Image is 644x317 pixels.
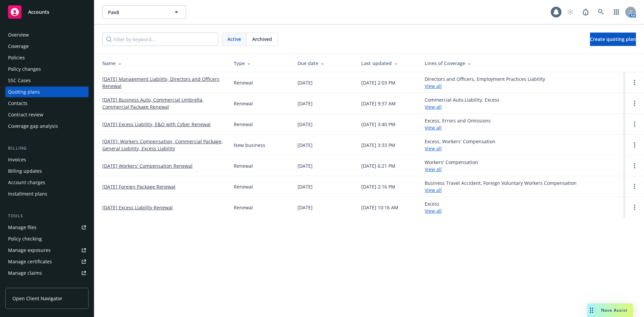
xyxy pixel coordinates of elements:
[102,121,211,128] a: [DATE] Excess Liability, E&O with Cyber Renewal
[5,268,89,278] a: Manage claims
[425,145,442,152] a: View all
[102,204,173,211] a: [DATE] Excess Liability Renewal
[8,52,25,63] div: Policies
[8,154,26,165] div: Invoices
[5,87,89,97] a: Quoting plans
[5,213,89,219] div: Tools
[298,162,313,169] div: [DATE]
[8,75,31,86] div: SSC Cases
[5,52,89,63] a: Policies
[601,307,628,313] span: Nova Assist
[587,304,633,317] button: Nova Assist
[425,96,499,110] div: Commercial Auto Liability, Excess
[590,33,636,46] a: Create quoting plan
[5,3,89,21] a: Accounts
[425,75,545,90] div: Directors and Officers, Employment Practices Liability
[102,75,223,90] a: [DATE] Management Liability, Directors and Officers Renewal
[425,104,442,110] a: View all
[579,5,592,19] a: Report a Bug
[102,183,175,190] a: [DATE] Foreign Package Renewal
[227,36,241,43] span: Active
[361,60,414,67] div: Last updated
[28,9,49,15] span: Accounts
[102,96,223,110] a: [DATE] Business Auto, Commercial Umbrella, Commercial Package Renewal
[298,183,313,190] div: [DATE]
[5,145,89,152] div: Billing
[5,189,89,199] a: Installment plans
[5,279,89,290] a: Manage BORs
[361,100,396,107] div: [DATE] 9:37 AM
[361,183,395,190] div: [DATE] 2:16 PM
[8,30,29,40] div: Overview
[8,64,41,74] div: Policy changes
[425,60,620,67] div: Lines of Coverage
[298,79,313,86] div: [DATE]
[5,75,89,86] a: SSC Cases
[361,79,395,86] div: [DATE] 2:03 PM
[5,256,89,267] a: Manage certificates
[425,138,495,152] div: Excess, Workers' Compensation
[425,117,491,131] div: Excess, Errors and Omissions
[12,295,62,302] span: Open Client Navigator
[8,279,40,290] div: Manage BORs
[425,208,442,214] a: View all
[361,121,395,128] div: [DATE] 3:40 PM
[5,245,89,256] a: Manage exposures
[298,60,351,67] div: Due date
[102,60,223,67] div: Name
[5,98,89,109] a: Contacts
[631,203,639,211] a: Open options
[102,162,193,169] a: [DATE] Workers' Compensation Renewal
[631,99,639,107] a: Open options
[234,60,287,67] div: Type
[234,142,265,149] div: New business
[425,83,442,89] a: View all
[587,304,596,317] div: Drag to move
[610,5,623,19] a: Switch app
[298,100,313,107] div: [DATE]
[563,5,577,19] a: Start snowing
[590,36,636,42] span: Create quoting plan
[631,162,639,170] a: Open options
[8,109,43,120] div: Contract review
[8,98,28,109] div: Contacts
[631,78,639,87] a: Open options
[298,204,313,211] div: [DATE]
[8,268,42,278] div: Manage claims
[234,121,253,128] div: Renewal
[102,5,186,19] button: Pax8
[8,245,51,256] div: Manage exposures
[5,121,89,131] a: Coverage gap analysis
[8,177,45,188] div: Account charges
[5,166,89,176] a: Billing updates
[234,183,253,190] div: Renewal
[8,41,29,52] div: Coverage
[8,87,40,97] div: Quoting plans
[298,142,313,149] div: [DATE]
[5,41,89,52] a: Coverage
[252,36,272,43] span: Archived
[5,233,89,244] a: Policy checking
[5,109,89,120] a: Contract review
[8,256,52,267] div: Manage certificates
[234,100,253,107] div: Renewal
[631,141,639,149] a: Open options
[8,121,58,131] div: Coverage gap analysis
[361,162,395,169] div: [DATE] 6:21 PM
[234,162,253,169] div: Renewal
[234,204,253,211] div: Renewal
[5,177,89,188] a: Account charges
[5,64,89,74] a: Policy changes
[5,222,89,233] a: Manage files
[8,166,42,176] div: Billing updates
[8,233,42,244] div: Policy checking
[102,33,218,46] input: Filter by keyword...
[102,138,223,152] a: [DATE]: Workers Compensation, Commercial Package, General Liability, Excess Liability
[425,166,442,172] a: View all
[425,179,577,194] div: Business Travel Accident, Foreign Voluntary Workers Compensation
[234,79,253,86] div: Renewal
[425,124,442,131] a: View all
[631,182,639,191] a: Open options
[631,120,639,128] a: Open options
